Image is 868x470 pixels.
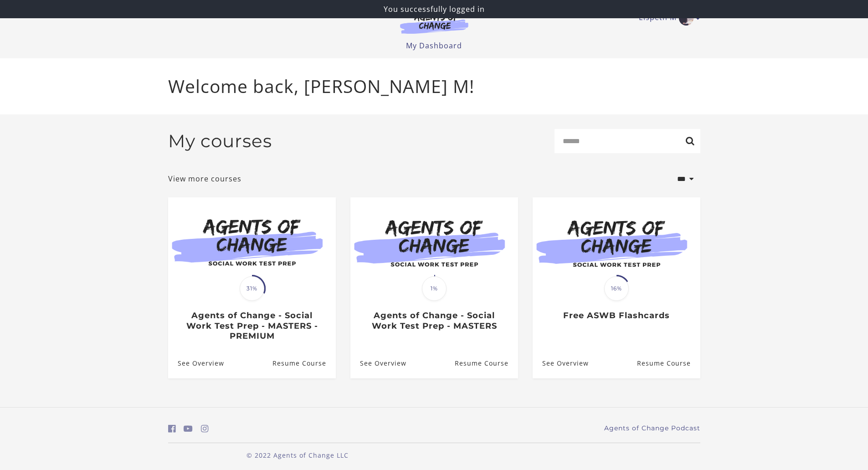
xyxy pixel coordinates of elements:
a: Agents of Change Podcast [604,424,700,433]
i: https://www.facebook.com/groups/aswbtestprep (Open in a new window) [168,424,176,433]
span: 16% [604,276,629,301]
a: Agents of Change - Social Work Test Prep - MASTERS - PREMIUM: Resume Course [272,348,335,378]
h2: My courses [168,130,272,152]
a: https://www.youtube.com/c/AgentsofChangeTestPrepbyMeaganMitchell (Open in a new window) [184,422,193,435]
h3: Agents of Change - Social Work Test Prep - MASTERS - PREMIUM [178,310,326,341]
a: My Dashboard [406,41,462,51]
a: Agents of Change - Social Work Test Prep - MASTERS - PREMIUM: See Overview [168,348,224,378]
a: Free ASWB Flashcards: Resume Course [637,348,700,378]
a: Agents of Change - Social Work Test Prep - MASTERS: See Overview [350,348,406,378]
a: Agents of Change - Social Work Test Prep - MASTERS: Resume Course [454,348,518,378]
a: Free ASWB Flashcards: See Overview [533,348,589,378]
p: Welcome back, [PERSON_NAME] M! [168,73,700,100]
p: © 2022 Agents of Change LLC [168,450,427,460]
h3: Agents of Change - Social Work Test Prep - MASTERS [360,310,508,331]
img: Agents of Change Logo [390,13,478,34]
p: You successfully logged in [4,4,864,15]
h3: Free ASWB Flashcards [542,310,690,321]
a: View more courses [168,173,241,184]
span: 31% [240,276,264,301]
a: Toggle menu [639,11,696,26]
i: https://www.instagram.com/agentsofchangeprep/ (Open in a new window) [201,424,209,433]
span: 1% [422,276,447,301]
a: https://www.facebook.com/groups/aswbtestprep (Open in a new window) [168,422,176,435]
i: https://www.youtube.com/c/AgentsofChangeTestPrepbyMeaganMitchell (Open in a new window) [184,424,193,433]
a: https://www.instagram.com/agentsofchangeprep/ (Open in a new window) [201,422,209,435]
